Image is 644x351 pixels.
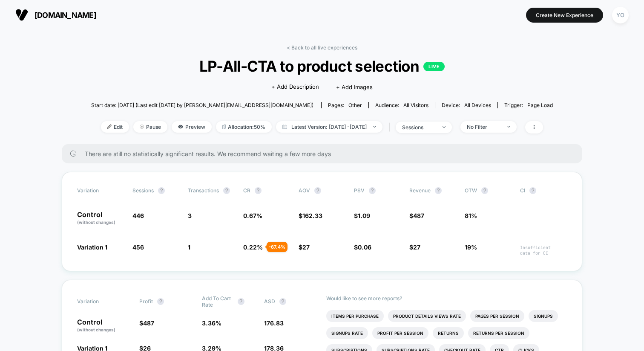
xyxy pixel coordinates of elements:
[139,319,154,327] span: $
[91,102,313,108] span: Start date: [DATE] (Last edit [DATE] by [PERSON_NAME][EMAIL_ADDRESS][DOMAIN_NAME])
[223,187,230,194] button: ?
[354,187,365,194] span: PSV
[527,102,553,108] span: Page Load
[409,187,431,194] span: Revenue
[468,327,529,339] li: Returns Per Session
[188,212,192,219] span: 3
[328,102,362,108] div: Pages:
[464,102,491,108] span: all devices
[188,187,219,194] span: Transactions
[465,187,512,194] span: OTW
[299,244,310,251] span: $
[77,211,124,226] p: Control
[132,212,144,219] span: 446
[77,187,124,194] span: Variation
[238,298,244,305] button: ?
[465,212,477,219] span: 81%
[504,102,553,108] div: Trigger:
[243,187,250,194] span: CR
[326,310,384,322] li: Items Per Purchase
[77,295,124,308] span: Variation
[326,327,368,339] li: Signups Rate
[302,212,322,219] span: 162.33
[264,298,275,305] span: ASD
[413,212,424,219] span: 487
[375,102,428,108] div: Audience:
[132,244,144,251] span: 456
[243,244,263,251] span: 0.22 %
[369,187,376,194] button: ?
[435,187,442,194] button: ?
[348,102,362,108] span: other
[157,298,164,305] button: ?
[314,187,321,194] button: ?
[387,121,396,133] span: |
[77,327,115,332] span: (without changes)
[526,8,603,23] button: Create New Experience
[388,310,466,322] li: Product Details Views Rate
[264,319,284,327] span: 176.83
[202,295,233,308] span: Add To Cart Rate
[443,126,446,128] img: end
[282,125,287,129] img: calendar
[271,83,319,91] span: + Add Description
[132,187,154,194] span: Sessions
[114,57,529,75] span: LP-All-CTA to product selection
[15,9,28,21] img: Visually logo
[470,310,524,322] li: Pages Per Session
[435,102,497,108] span: Device:
[372,327,428,339] li: Profit Per Session
[326,295,567,302] p: Would like to see more reports?
[140,125,144,129] img: end
[358,244,371,251] span: 0.06
[172,121,212,133] span: Preview
[158,187,165,194] button: ?
[299,212,322,219] span: $
[77,220,115,225] span: (without changes)
[243,212,262,219] span: 0.67 %
[433,327,464,339] li: Returns
[299,187,310,194] span: AOV
[202,319,221,327] span: 3.36 %
[413,244,420,251] span: 27
[267,242,287,252] div: - 67.4 %
[302,244,310,251] span: 27
[520,245,567,256] span: Insufficient data for CI
[520,187,567,194] span: CI
[34,11,96,20] span: [DOMAIN_NAME]
[402,124,436,131] div: sessions
[358,212,370,219] span: 1.09
[222,125,226,129] img: rebalance
[409,244,420,251] span: $
[276,121,382,133] span: Latest Version: [DATE] - [DATE]
[188,244,190,251] span: 1
[279,298,286,305] button: ?
[529,187,536,194] button: ?
[85,150,565,157] span: There are still no statistically significant results. We recommend waiting a few more days
[101,121,129,133] span: Edit
[529,310,558,322] li: Signups
[255,187,262,194] button: ?
[13,8,99,22] button: [DOMAIN_NAME]
[336,84,373,90] span: + Add Images
[409,212,424,219] span: $
[520,213,567,226] span: ---
[373,126,376,128] img: end
[139,298,153,305] span: Profit
[403,102,428,108] span: All Visitors
[143,319,154,327] span: 487
[481,187,488,194] button: ?
[609,6,631,24] button: YO
[107,125,112,129] img: edit
[507,126,510,128] img: end
[216,121,272,133] span: Allocation: 50%
[465,244,477,251] span: 19%
[77,244,107,251] span: Variation 1
[467,124,501,130] div: No Filter
[354,212,370,219] span: $
[354,244,371,251] span: $
[133,121,167,133] span: Pause
[287,44,357,51] a: < Back to all live experiences
[77,319,131,333] p: Control
[423,62,445,71] p: LIVE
